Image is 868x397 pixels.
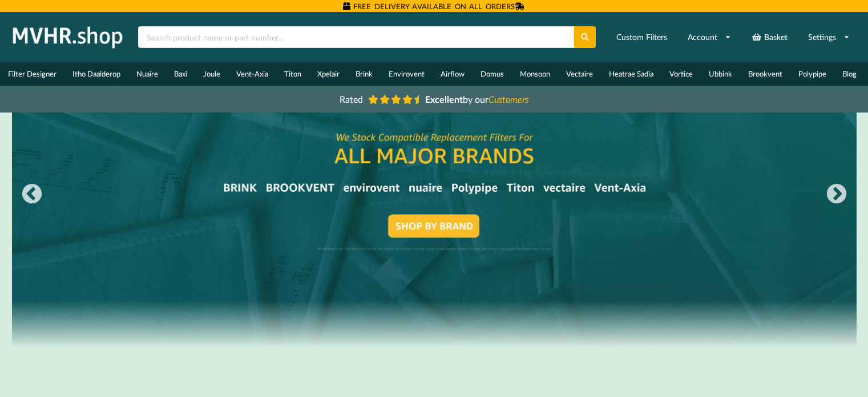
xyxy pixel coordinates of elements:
[348,62,381,86] a: Brink
[680,27,738,47] a: Account
[332,90,537,109] a: Rated Excellentby ourCustomers
[425,94,528,105] span: by our
[740,62,790,86] a: Brookvent
[558,62,601,86] a: Vectaire
[340,94,363,105] span: Rated
[128,62,166,86] a: Nuaire
[21,183,43,206] button: Previous
[433,62,473,86] a: Airflow
[825,183,848,206] button: Next
[276,62,309,86] a: Titon
[701,62,740,86] a: Ubbink
[138,26,574,48] input: Search product name or part number...
[790,62,834,86] a: Polypipe
[425,94,463,105] b: Excellent
[8,23,128,51] img: mvhr.shop.png
[228,62,276,86] a: Vent-Axia
[512,62,558,86] a: Monsoon
[661,62,701,86] a: Vortice
[488,94,528,105] i: Customers
[801,27,857,47] a: Settings
[834,62,865,86] a: Blog
[601,62,661,86] a: Heatrae Sadia
[64,62,128,86] a: Itho Daalderop
[381,62,433,86] a: Envirovent
[195,62,228,86] a: Joule
[609,27,675,47] a: Custom Filters
[166,62,195,86] a: Baxi
[309,62,348,86] a: Xpelair
[473,62,512,86] a: Domus
[744,27,795,47] a: Basket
